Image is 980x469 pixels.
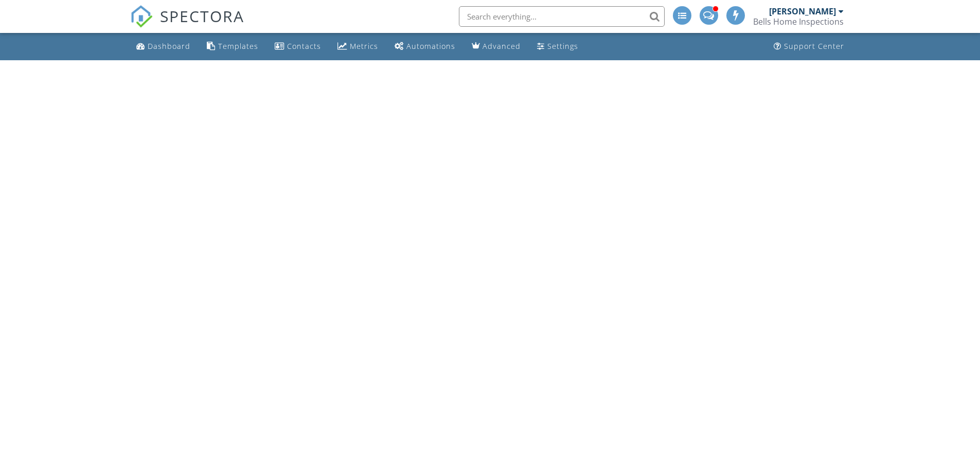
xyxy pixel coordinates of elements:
div: Advanced [483,41,521,51]
a: Metrics [333,37,382,56]
div: Templates [218,41,258,51]
img: The Best Home Inspection Software - Spectora [130,5,153,28]
span: SPECTORA [160,5,244,27]
a: Settings [533,37,582,56]
a: Dashboard [132,37,194,56]
div: Automations [406,41,455,51]
a: Contacts [271,37,325,56]
a: Templates [203,37,262,56]
div: [PERSON_NAME] [769,6,836,16]
div: Metrics [350,41,378,51]
a: Advanced [468,37,525,56]
div: Dashboard [148,41,190,51]
a: Automations (Advanced) [390,37,459,56]
a: Support Center [770,37,848,56]
div: Settings [547,41,578,51]
div: Contacts [287,41,321,51]
a: SPECTORA [130,14,244,36]
div: Support Center [784,41,844,51]
div: Bells Home Inspections [753,16,844,27]
input: Search everything... [459,6,665,27]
